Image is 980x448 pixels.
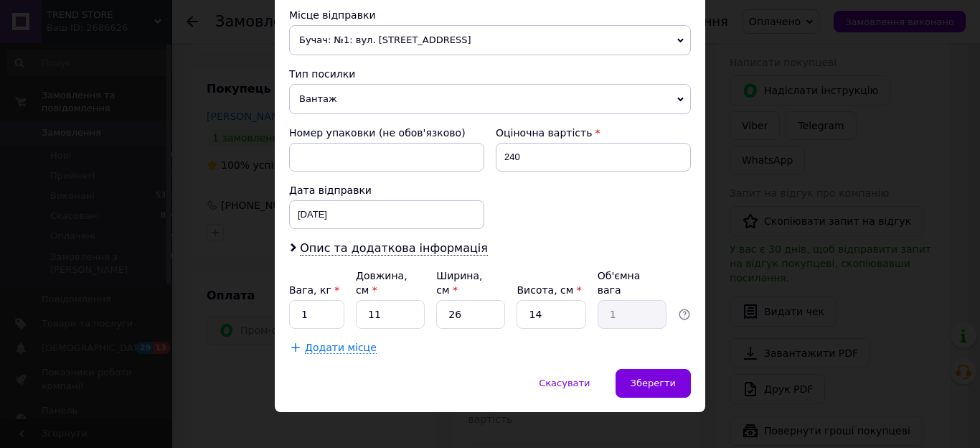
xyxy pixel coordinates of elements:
[289,126,484,140] div: Номер упаковки (не обов'язково)
[539,378,590,388] span: Скасувати
[356,270,407,296] label: Довжина, см
[289,9,376,21] span: Місце відправки
[305,342,377,354] span: Додати місце
[300,241,488,256] span: Опис та додаткова інформація
[631,378,676,388] span: Зберегти
[289,25,691,55] span: Бучач: №1: вул. [STREET_ADDRESS]
[289,84,691,114] span: Вантаж
[436,270,482,296] label: Ширина, см
[289,68,355,80] span: Тип посилки
[289,183,484,197] div: Дата відправки
[289,284,339,296] label: Вага, кг
[496,126,691,140] div: Оціночна вартість
[598,269,666,297] div: Об'ємна вага
[517,284,581,296] label: Висота, см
